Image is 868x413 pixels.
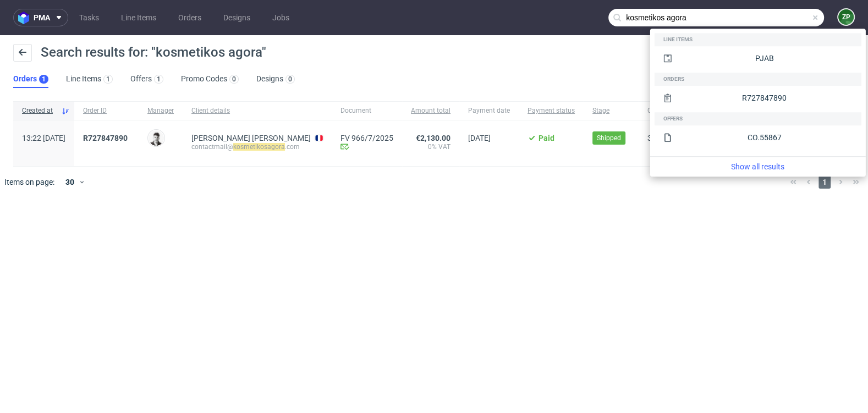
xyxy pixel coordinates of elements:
[416,134,451,142] span: €2,130.00
[157,75,161,83] div: 1
[468,106,510,115] span: Payment date
[83,134,130,142] a: R727847890
[191,106,323,115] span: Client details
[818,175,831,189] span: 1
[191,134,311,142] a: [PERSON_NAME] [PERSON_NAME]
[59,174,79,190] div: 30
[22,134,65,142] span: 13:22 [DATE]
[114,9,163,26] a: Line Items
[217,9,257,26] a: Designs
[172,9,208,26] a: Orders
[232,75,236,83] div: 0
[468,134,491,142] span: [DATE]
[18,12,34,24] img: logo
[539,134,554,142] span: Paid
[13,9,68,26] button: pma
[42,75,46,83] div: 1
[647,134,665,142] span: 3000
[34,14,50,21] span: pma
[191,142,323,151] div: contactmail@ .com
[130,70,163,88] a: Offers1
[838,9,854,25] figcaption: ZP
[655,33,861,46] div: Line items
[4,177,54,188] span: Items on page:
[340,134,393,142] a: FV 966/7/2025
[149,130,164,146] img: Daniel Portillo
[528,106,575,115] span: Payment status
[748,132,782,143] div: CO.55867
[233,143,267,151] mark: kosmetikos
[655,161,861,172] a: Show all results
[83,134,128,142] span: R727847890
[83,106,130,115] span: Order ID
[655,73,861,86] div: Orders
[73,9,106,26] a: Tasks
[22,106,57,115] span: Created at
[597,133,621,143] span: Shipped
[256,70,295,88] a: Designs0
[411,106,451,115] span: Amount total
[147,106,174,115] span: Manager
[66,70,113,88] a: Line Items1
[647,134,711,142] div: x
[267,143,285,151] mark: agora
[592,106,630,115] span: Stage
[266,9,296,26] a: Jobs
[288,75,292,83] div: 0
[13,70,48,88] a: Orders1
[181,70,239,88] a: Promo Codes0
[340,106,393,115] span: Document
[411,142,451,151] span: 0% VAT
[647,106,711,115] span: Cart
[742,92,787,103] div: R727847890
[106,75,110,83] div: 1
[655,112,861,125] div: Offers
[41,45,266,60] span: Search results for: "kosmetikos agora"
[755,53,774,64] div: PJAB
